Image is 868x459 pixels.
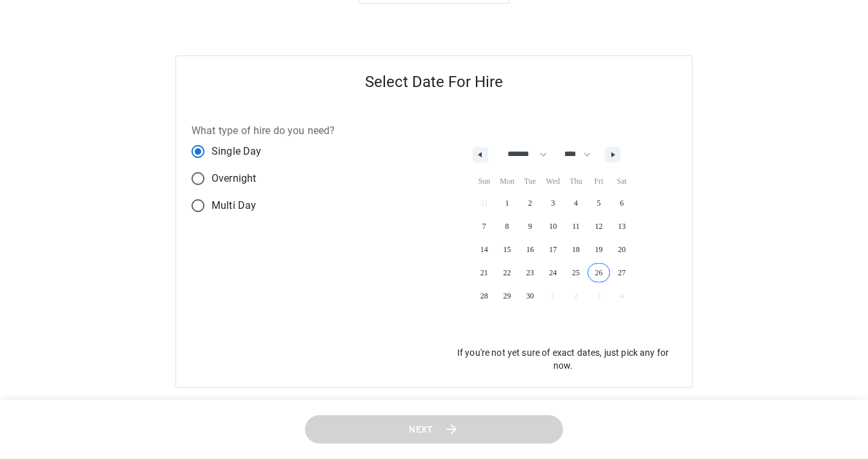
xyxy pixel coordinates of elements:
button: 4 [564,191,587,215]
span: 20 [618,238,626,261]
span: 28 [480,284,488,308]
span: 11 [572,215,580,238]
button: 7 [473,215,496,238]
span: 26 [595,261,603,284]
button: 21 [473,261,496,284]
span: 23 [526,261,534,284]
span: 18 [572,238,580,261]
span: 13 [618,215,626,238]
button: 17 [542,238,565,261]
button: 16 [518,238,542,261]
span: 1 [505,191,509,215]
button: 8 [496,215,519,238]
span: 8 [505,215,509,238]
span: 2 [528,191,532,215]
span: Overnight [212,171,256,186]
span: 19 [595,238,603,261]
button: 1 [496,191,519,215]
span: 5 [597,191,601,215]
button: 12 [587,215,611,238]
button: 19 [587,238,611,261]
span: 7 [482,215,486,238]
span: Fri [587,171,611,191]
span: 14 [480,238,488,261]
span: 25 [572,261,580,284]
button: 3 [542,191,565,215]
button: 2 [518,191,542,215]
button: 22 [496,261,519,284]
button: 15 [496,238,519,261]
span: 16 [526,238,534,261]
button: 24 [542,261,565,284]
span: 15 [503,238,511,261]
span: 21 [480,261,488,284]
button: 23 [518,261,542,284]
button: 10 [542,215,565,238]
button: 28 [473,284,496,308]
span: 24 [549,261,557,284]
button: 6 [610,191,633,215]
span: 29 [503,284,511,308]
span: 30 [526,284,534,308]
button: 5 [587,191,611,215]
span: 27 [618,261,626,284]
label: What type of hire do you need? [192,123,335,138]
span: 4 [574,191,578,215]
h5: Select Date For Hire [176,56,692,108]
p: ⚡ Powered By [363,388,504,435]
button: 13 [610,215,633,238]
span: Sat [610,171,633,191]
span: Thu [564,171,587,191]
span: Sun [473,171,496,191]
span: Mon [496,171,519,191]
span: 6 [620,191,624,215]
button: 14 [473,238,496,261]
span: Tue [518,171,542,191]
span: Single Day [212,144,262,159]
span: 10 [549,215,557,238]
button: 27 [610,261,633,284]
button: 30 [518,284,542,308]
span: 17 [549,238,557,261]
button: 9 [518,215,542,238]
span: 3 [551,191,555,215]
button: 20 [610,238,633,261]
button: 25 [564,261,587,284]
p: If you're not yet sure of exact dates, just pick any for now. [449,346,676,372]
button: 26 [587,261,611,284]
button: 11 [564,215,587,238]
button: 29 [496,284,519,308]
span: 22 [503,261,511,284]
button: 18 [564,238,587,261]
span: 12 [595,215,603,238]
span: Multi Day [212,198,256,213]
span: 9 [528,215,532,238]
span: Wed [542,171,565,191]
